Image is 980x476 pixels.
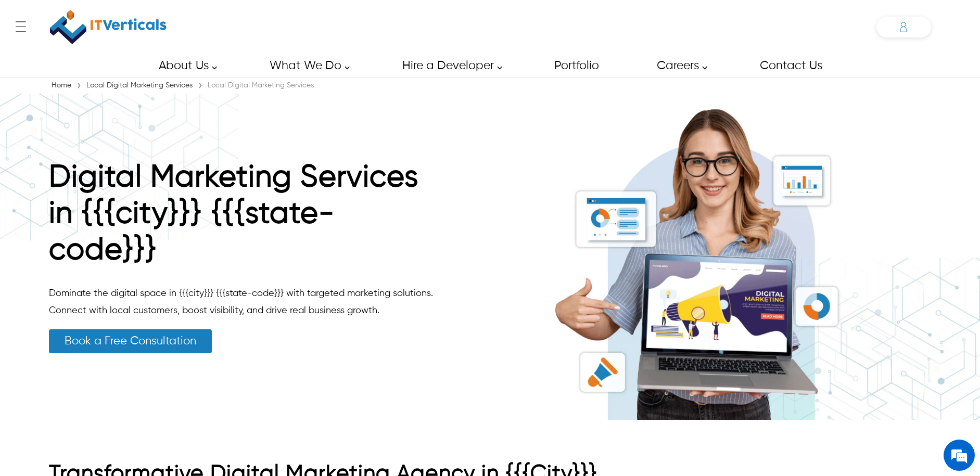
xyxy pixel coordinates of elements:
[49,160,438,274] h1: Digital Marketing Services in {{{city}}} {{{state-code}}}
[49,329,212,353] a: Book a Free Consultation
[390,54,508,78] a: Hire a Developer
[198,79,202,93] span: ›
[152,320,189,335] em: Submit
[5,284,198,320] textarea: Type your message and click 'Submit'
[84,82,195,89] a: Local Digital Marketing Services
[50,5,167,49] img: IT Verticals Inc
[82,273,132,280] em: Driven by SalesIQ
[72,273,79,279] img: salesiqlogo_leal7QplfZFryJ6FIlVepeu7OftD7mt8q6exU6-34PB8prfIgodN67KcxXM9Y7JQ_.png
[22,131,182,236] span: We are offline. Please leave us a message.
[147,54,223,78] a: About Us
[54,58,175,72] div: Leave a message
[49,289,433,315] span: Dominate the digital space in {{{city}}} {{{state-code}}} with targeted marketing solutions. Conn...
[205,80,316,91] div: Local Digital Marketing Services
[49,5,167,49] a: IT Verticals Inc
[748,54,833,78] a: Contact Us
[171,5,196,30] div: Minimize live chat window
[542,54,610,78] a: Portfolio
[258,54,355,78] a: What We Do
[77,79,81,93] span: ›
[18,62,44,68] img: logo_Zg8I0qSkbAqR2WFHt3p6CTuqpyXMFPubPcD2OT02zFN43Cy9FUNNG3NEPhM_Q1qe_.png
[49,82,74,89] a: Home
[645,54,713,78] a: Careers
